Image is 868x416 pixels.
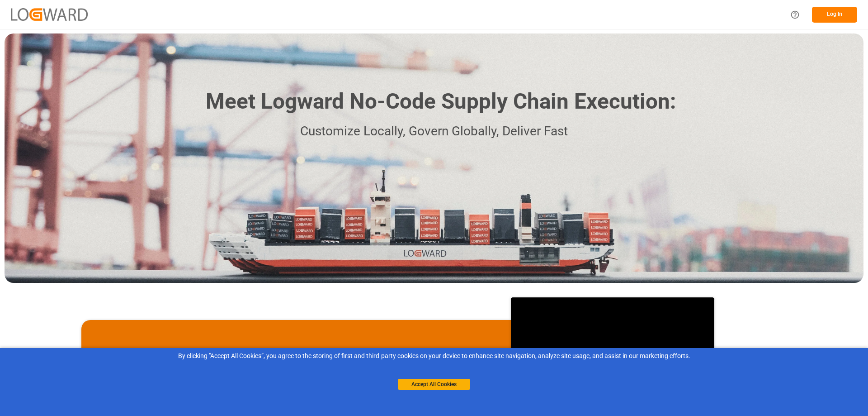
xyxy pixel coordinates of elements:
div: By clicking "Accept All Cookies”, you agree to the storing of first and third-party cookies on yo... [6,351,862,361]
button: Help Center [785,5,805,25]
img: Logward_new_orange.png [11,8,88,20]
button: Accept All Cookies [398,379,470,390]
p: Customize Locally, Govern Globally, Deliver Fast [192,121,676,142]
button: Log In [812,7,857,23]
h1: Meet Logward No-Code Supply Chain Execution: [206,86,676,118]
